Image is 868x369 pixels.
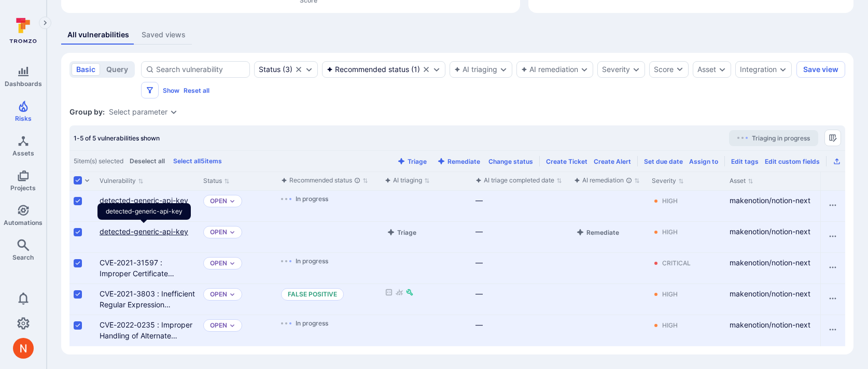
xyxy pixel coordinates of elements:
[718,65,726,74] button: Expand dropdown
[824,290,841,307] button: Row actions menu
[385,288,393,299] div: Not reachable
[824,197,841,214] button: Row actions menu
[632,65,640,74] button: Expand dropdown
[10,184,36,192] span: Projects
[662,228,678,236] div: High
[697,65,716,74] button: Asset
[13,338,34,359] img: ACg8ocIprwjrgDQnDsNSk9Ghn5p5-B8DpAKWoJ5Gi9syOE4K59tr4Q=s96-c
[128,157,167,165] button: Deselect all
[277,284,381,315] div: Cell for aiCtx.triageStatus
[210,321,227,330] p: Open
[95,253,199,283] div: Cell for Vulnerability
[100,289,195,320] a: CVE-2021-3803 : Inefficient Regular Expression Complexity
[574,226,621,238] button: Remediate
[69,315,95,346] div: Cell for selection
[570,191,648,221] div: Cell for aiCtx.remediationStatus
[281,260,291,262] img: Loading...
[395,288,403,299] div: Not exploitable
[210,197,227,205] button: Open
[594,158,631,165] button: Create Alert
[471,253,570,283] div: Cell for aiCtx.triageFinishedAt
[15,115,32,122] span: Risks
[203,177,230,185] button: Sort by Status
[405,288,414,299] div: Fixable
[171,157,224,165] button: Select all5items
[570,315,648,346] div: Cell for aiCtx.remediationStatus
[570,284,648,315] div: Cell for aiCtx.remediationStatus
[74,134,160,142] span: 1-5 of 5 vulnerabilities shown
[454,65,497,74] button: AI triaging
[602,65,630,74] button: Severity
[67,30,129,40] div: All vulnerabilities
[730,289,810,298] a: makenotion/notion-next
[648,315,725,346] div: Cell for Severity
[259,65,281,74] div: Status
[731,158,759,165] div: Edit tags
[654,64,674,75] div: Score
[163,87,179,94] button: Show
[824,259,841,276] button: Row actions menu
[475,175,554,186] div: AI triage completed date
[381,253,471,283] div: Cell for aiCtx
[381,191,471,221] div: Cell for aiCtx
[69,191,95,221] div: Cell for selection
[488,158,533,165] div: Change status
[69,107,105,117] span: Group by:
[74,228,82,236] span: Select row
[521,65,578,74] button: AI remediation
[725,222,819,252] div: Cell for Asset
[305,65,313,74] button: Expand dropdown
[730,320,810,329] a: makenotion/notion-next
[327,65,420,74] div: ( 1 )
[574,175,632,186] div: AI remediation
[102,63,133,76] button: query
[229,322,235,329] button: Expand dropdown
[725,284,819,315] div: Cell for Asset
[327,65,409,74] div: Recommended status
[281,322,291,324] img: Loading...
[210,290,227,299] button: Open
[281,175,360,186] div: Recommended status
[824,130,841,146] div: Manage columns
[824,321,841,338] button: Row actions menu
[277,191,381,221] div: Cell for aiCtx.triageStatus
[69,253,95,283] div: Cell for selection
[652,177,684,185] button: Sort by Severity
[229,198,235,204] button: Expand dropdown
[109,108,178,116] div: grouping parameters
[796,61,845,78] button: Save view
[41,19,49,27] i: Expand navigation menu
[740,65,777,74] div: Integration
[546,158,587,165] div: Create Ticket
[725,253,819,283] div: Cell for Asset
[765,158,820,165] button: Edit custom fields
[385,226,418,238] button: Triage
[649,61,689,78] button: Score
[475,288,566,299] div: —
[385,175,422,186] div: AI triaging
[141,82,159,98] button: Filters
[471,222,570,252] div: Cell for aiCtx.triageFinishedAt
[820,191,845,221] div: Cell for
[74,176,82,184] span: Select all rows
[184,87,209,94] button: Reset all
[422,65,430,74] button: Clear selection
[39,17,51,29] button: Expand navigation menu
[432,65,441,74] button: Expand dropdown
[570,222,648,252] div: Cell for aiCtx.remediationStatus
[199,253,277,283] div: Cell for Status
[570,253,648,283] div: Cell for aiCtx.remediationStatus
[820,253,845,283] div: Cell for
[281,195,376,203] div: In progress
[385,176,430,184] button: Sort by function(){return k.createElement(pN.A,{direction:"row",alignItems:"center",gap:4},k.crea...
[725,315,819,346] div: Cell for Asset
[97,203,191,220] div: detected-generic-api-key
[281,198,291,200] img: Loading...
[95,191,199,221] div: Cell for Vulnerability
[395,158,429,165] button: Triage with AI
[229,229,235,235] button: Expand dropdown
